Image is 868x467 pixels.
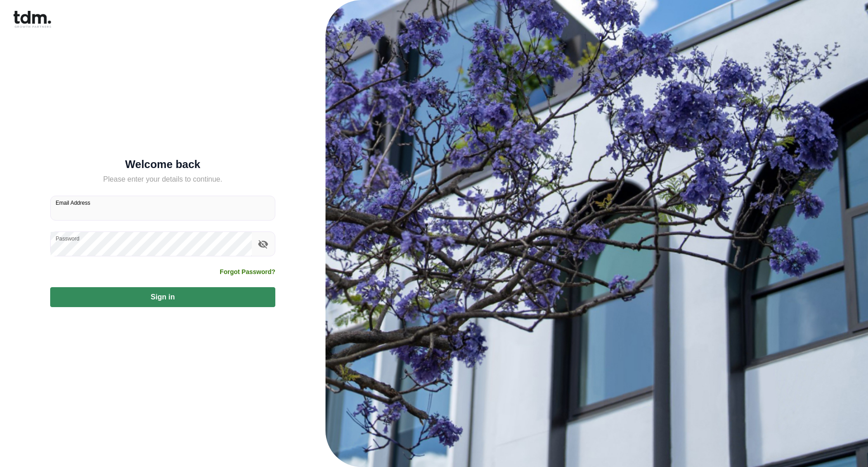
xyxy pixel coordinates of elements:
[56,235,80,242] label: Password
[50,174,275,185] h5: Please enter your details to continue.
[220,267,275,276] a: Forgot Password?
[56,199,90,207] label: Email Address
[50,287,275,307] button: Sign in
[50,160,275,169] h5: Welcome back
[255,236,271,252] button: toggle password visibility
